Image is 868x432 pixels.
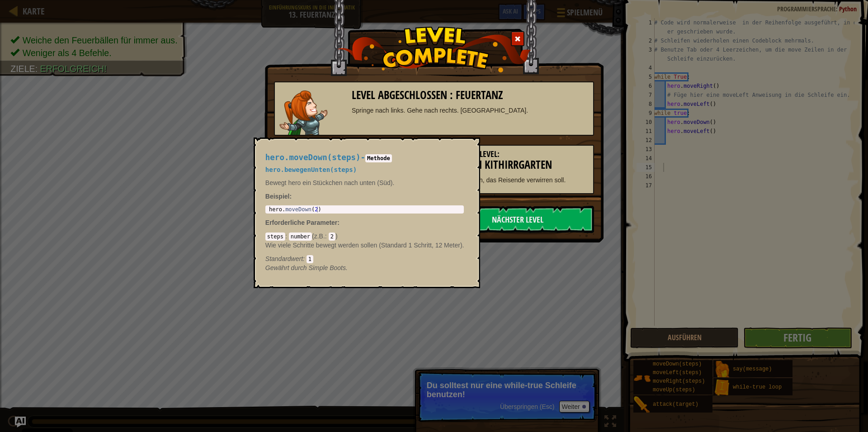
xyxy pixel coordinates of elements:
span: Beispiel [265,193,290,200]
span: : [285,233,289,240]
code: 2 [329,233,335,241]
h5: Nächster Level: [446,150,589,159]
span: Standardwert [265,255,303,262]
p: Wie viele Schritte bewegt werden sollen (Standard 1 Schritt, 12 Meter). [265,241,464,250]
p: Bewegt hero ein Stückchen nach unten (Süd). [265,178,464,187]
img: level_complete.png [337,27,531,72]
span: z.B. [314,233,325,240]
code: Methode [365,154,392,162]
span: Erforderliche Parameter [265,219,338,226]
div: ( ) [265,232,464,263]
span: Gewährt durch [265,264,309,271]
img: captain.png [279,90,328,135]
strong: : [265,193,292,200]
code: 1 [307,255,313,263]
span: hero.moveDown(steps) [265,153,361,162]
div: Springe nach links. Gehe nach rechts. [GEOGRAPHIC_DATA]. [352,106,589,115]
h3: Level abgeschlossen : Feuertanz [352,89,589,101]
span: hero.bewegenUnten(steps) [265,166,357,173]
a: Nächster Level [441,206,594,233]
em: Simple Boots. [265,264,348,271]
code: steps [265,233,285,241]
h4: - [265,153,464,162]
span: : [325,233,329,240]
span: : [337,219,340,226]
p: Ein Labyrinth, das Reisende verwirren soll. [446,176,589,185]
span: : [303,255,307,262]
code: number [289,233,312,241]
h3: Spuk im Kithirrgarten [446,159,589,171]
